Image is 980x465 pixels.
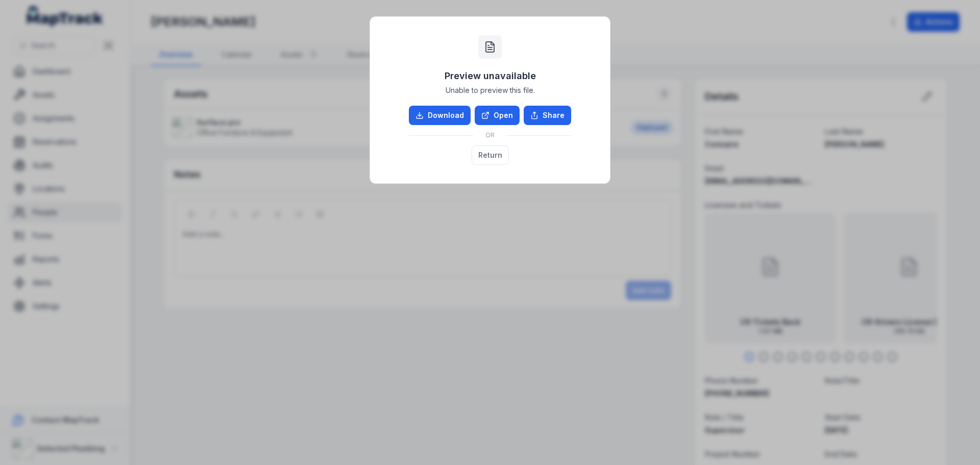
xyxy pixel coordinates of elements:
span: Unable to preview this file. [446,85,535,95]
a: Download [409,106,471,125]
div: OR [409,125,571,145]
h3: Preview unavailable [445,69,536,83]
button: Return [472,145,509,165]
a: Open [475,106,520,125]
button: Share [524,106,571,125]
